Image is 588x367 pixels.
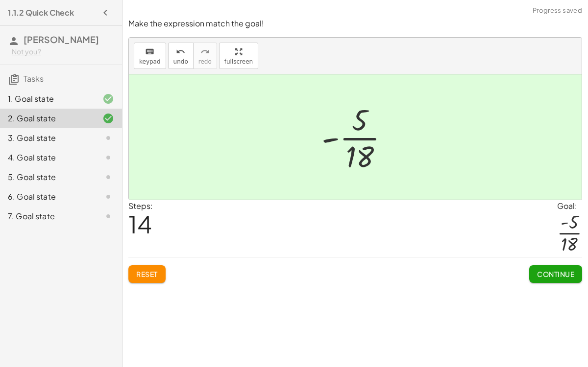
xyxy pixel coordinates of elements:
[8,152,87,163] div: 4. Goal state
[8,93,87,105] div: 1. Goal state
[193,43,217,69] button: redoredo
[102,191,114,203] i: Task not started.
[537,270,574,278] span: Continue
[136,270,158,278] span: Reset
[102,113,114,124] i: Task finished and correct.
[529,265,582,283] button: Continue
[102,171,114,183] i: Task not started.
[200,46,210,58] i: redo
[102,152,114,163] i: Task not started.
[8,171,87,183] div: 5. Goal state
[24,73,44,84] span: Tasks
[173,58,188,65] span: undo
[557,200,582,212] div: Goal:
[128,265,166,283] button: Reset
[8,132,87,144] div: 3. Goal state
[128,18,582,29] p: Make the expression match the goal!
[219,43,258,69] button: fullscreen
[168,43,194,69] button: undoundo
[198,58,212,65] span: redo
[134,43,166,69] button: keyboardkeypad
[102,210,114,222] i: Task not started.
[8,7,74,19] h4: 1.1.2 Quick Check
[139,58,161,65] span: keypad
[224,58,253,65] span: fullscreen
[8,191,87,203] div: 6. Goal state
[102,93,114,105] i: Task finished and correct.
[12,47,114,57] div: Not you?
[8,210,87,222] div: 7. Goal state
[533,6,582,16] span: Progress saved
[128,209,152,239] span: 14
[8,113,87,124] div: 2. Goal state
[24,34,99,45] span: [PERSON_NAME]
[176,46,185,58] i: undo
[128,201,153,211] label: Steps:
[102,132,114,144] i: Task not started.
[145,46,154,58] i: keyboard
